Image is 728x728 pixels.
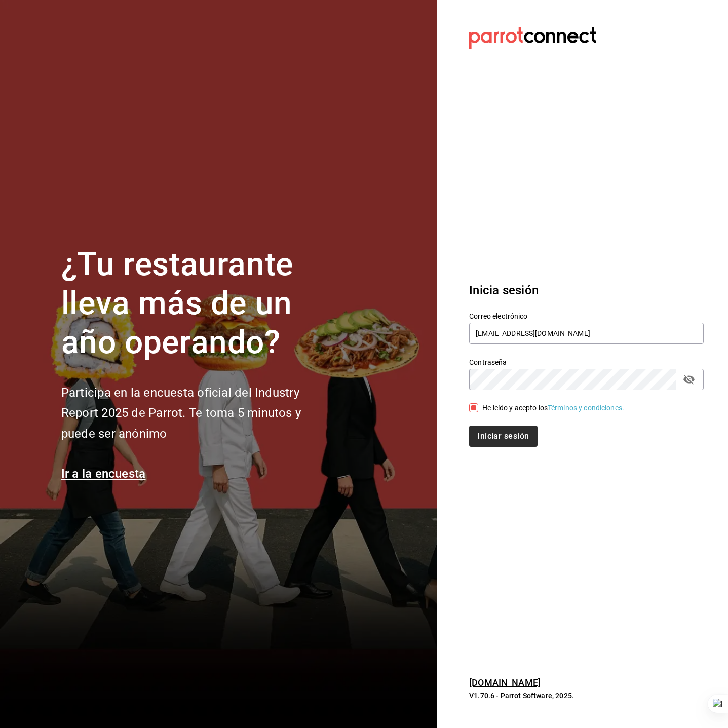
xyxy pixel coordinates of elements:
div: He leído y acepto los [482,403,624,413]
h3: Inicia sesión [469,281,704,299]
button: passwordField [680,371,698,388]
input: Ingresa tu correo electrónico [469,323,704,344]
a: Ir a la encuesta [61,467,146,481]
p: V1.70.6 - Parrot Software, 2025. [469,691,704,701]
h1: ¿Tu restaurante lleva más de un año operando? [61,245,335,362]
label: Contraseña [469,359,704,366]
button: Iniciar sesión [469,426,537,447]
h2: Participa en la encuesta oficial del Industry Report 2025 de Parrot. Te toma 5 minutos y puede se... [61,382,335,444]
a: [DOMAIN_NAME] [469,677,541,688]
label: Correo electrónico [469,313,704,320]
a: Términos y condiciones. [548,404,624,412]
